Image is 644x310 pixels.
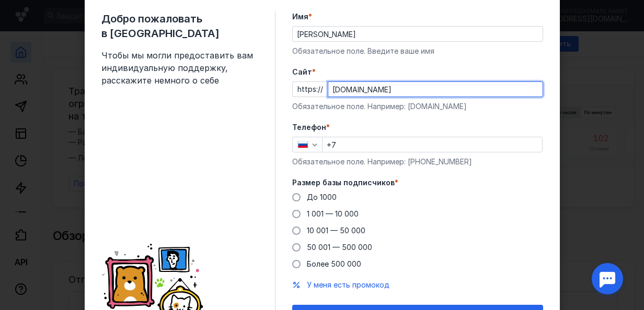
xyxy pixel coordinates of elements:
div: Обязательное поле. Например: [PHONE_NUMBER] [292,157,543,167]
span: У меня есть промокод [307,280,389,289]
button: У меня есть промокод [307,280,389,290]
span: Чтобы мы могли предоставить вам индивидуальную поддержку, расскажите немного о себе [101,49,258,87]
span: Более 500 000 [307,259,361,268]
span: 1 001 — 10 000 [307,209,359,218]
div: Обязательное поле. Например: [DOMAIN_NAME] [292,101,543,112]
span: Добро пожаловать в [GEOGRAPHIC_DATA] [101,11,258,41]
span: 50 001 — 500 000 [307,243,372,252]
span: Телефон [292,122,326,133]
div: Обязательное поле. Введите ваше имя [292,46,543,56]
span: Имя [292,11,308,22]
span: Cайт [292,67,312,77]
span: Размер базы подписчиков [292,177,395,188]
span: 10 001 — 50 000 [307,226,365,235]
span: До 1000 [307,193,337,201]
